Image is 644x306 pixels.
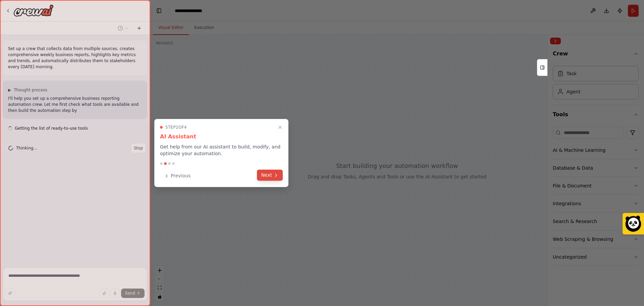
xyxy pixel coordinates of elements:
button: Hide left sidebar [154,6,164,15]
button: Previous [160,170,195,181]
button: Next [257,170,283,181]
button: Close walkthrough [276,123,284,131]
span: Step 2 of 4 [165,125,187,130]
p: Get help from our AI assistant to build, modify, and optimize your automation. [160,143,283,157]
h3: AI Assistant [160,133,283,141]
